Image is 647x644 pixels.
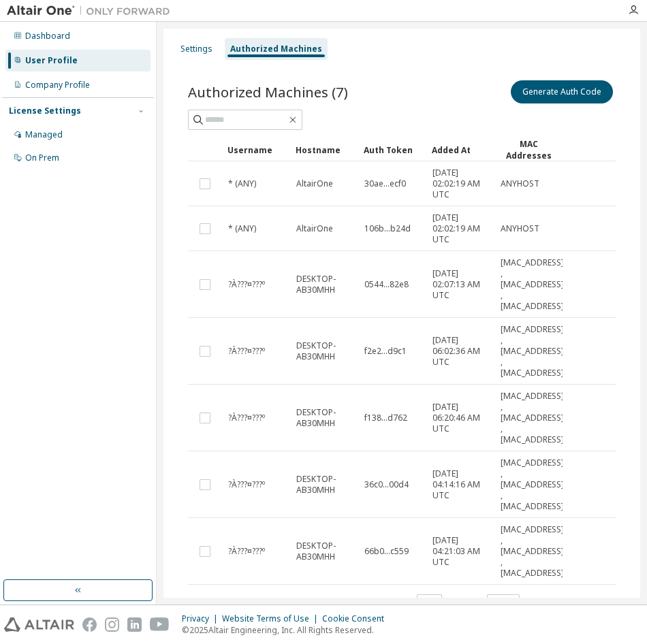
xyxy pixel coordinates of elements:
[432,535,488,568] span: [DATE] 04:21:03 AM UTC
[296,541,352,562] span: DESKTOP-AB30MHH
[364,479,409,490] span: 36c0...00d4
[180,44,212,54] div: Settings
[352,594,442,612] span: Items per page
[296,474,352,496] span: DESKTOP-AB30MHH
[25,129,63,140] div: Managed
[432,335,488,368] span: [DATE] 06:02:36 AM UTC
[82,617,97,632] img: facebook.svg
[9,106,81,116] div: License Settings
[25,31,70,42] div: Dashboard
[364,139,421,161] div: Auth Token
[432,139,489,161] div: Added At
[296,407,352,429] span: DESKTOP-AB30MHH
[501,178,539,189] span: ANYHOST
[501,391,564,445] span: [MAC_ADDRESS] , [MAC_ADDRESS] , [MAC_ADDRESS]
[228,413,265,423] span: ?À???¤???º
[432,167,488,200] span: [DATE] 02:02:19 AM UTC
[228,178,256,189] span: * (ANY)
[25,152,59,163] div: On Prem
[511,80,613,103] button: Generate Auth Code
[296,340,352,362] span: DESKTOP-AB30MHH
[227,139,285,161] div: Username
[500,138,557,161] div: MAC Addresses
[364,223,411,234] span: 106b...b24d
[25,80,90,91] div: Company Profile
[228,546,265,557] span: ?À???¤???º
[364,178,406,189] span: 30ae...ecf0
[230,44,322,54] div: Authorized Machines
[25,55,78,66] div: User Profile
[228,279,265,290] span: ?À???¤???º
[501,223,539,234] span: ANYHOST
[188,82,348,101] span: Authorized Machines (7)
[296,139,353,161] div: Hostname
[127,617,142,632] img: linkedin.svg
[501,257,564,312] span: [MAC_ADDRESS] , [MAC_ADDRESS] , [MAC_ADDRESS]
[150,617,170,632] img: youtube.svg
[501,524,564,579] span: [MAC_ADDRESS] , [MAC_ADDRESS] , [MAC_ADDRESS]
[222,613,322,624] div: Website Terms of Use
[7,4,177,18] img: Altair One
[432,402,488,434] span: [DATE] 06:20:46 AM UTC
[296,274,352,295] span: DESKTOP-AB30MHH
[322,613,392,624] div: Cookie Consent
[296,178,333,189] span: AltairOne
[182,613,222,624] div: Privacy
[105,617,119,632] img: instagram.svg
[182,624,392,636] p: © 2025 Altair Engineering, Inc. All Rights Reserved.
[364,546,409,557] span: 66b0...c559
[432,268,488,301] span: [DATE] 02:07:13 AM UTC
[228,346,265,357] span: ?À???¤???º
[454,594,520,612] span: Page n.
[432,212,488,245] span: [DATE] 02:02:19 AM UTC
[228,223,256,234] span: * (ANY)
[364,346,407,357] span: f2e2...d9c1
[420,598,439,609] button: 10
[194,597,311,609] span: Showing entries 1 through 7 of 7
[228,479,265,490] span: ?À???¤???º
[296,223,333,234] span: AltairOne
[364,413,407,423] span: f138...d762
[501,457,564,512] span: [MAC_ADDRESS] , [MAC_ADDRESS] , [MAC_ADDRESS]
[4,617,74,632] img: altair_logo.svg
[501,324,564,379] span: [MAC_ADDRESS] , [MAC_ADDRESS] , [MAC_ADDRESS]
[364,279,409,290] span: 0544...82e8
[432,468,488,501] span: [DATE] 04:14:16 AM UTC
